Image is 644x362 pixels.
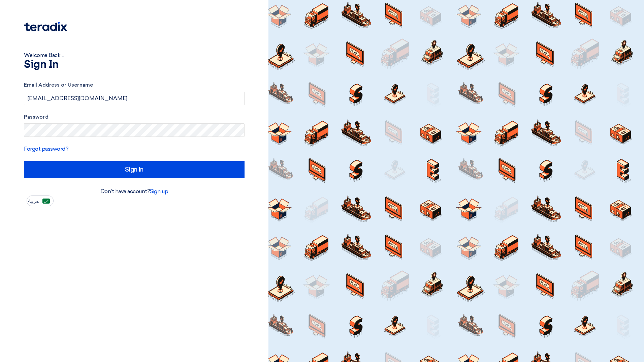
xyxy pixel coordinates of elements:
span: العربية [28,199,40,204]
img: ar-AR.png [42,199,50,204]
h1: Sign In [24,59,245,70]
a: Forgot password? [24,146,68,152]
a: Sign up [150,188,168,194]
input: Enter your business email or username [24,92,245,105]
input: Sign in [24,161,245,178]
label: Password [24,113,245,121]
button: العربية [27,195,54,206]
label: Email Address or Username [24,81,245,89]
div: Don't have account? [24,187,245,195]
div: Welcome Back ... [24,51,245,59]
img: Teradix logo [24,22,67,31]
